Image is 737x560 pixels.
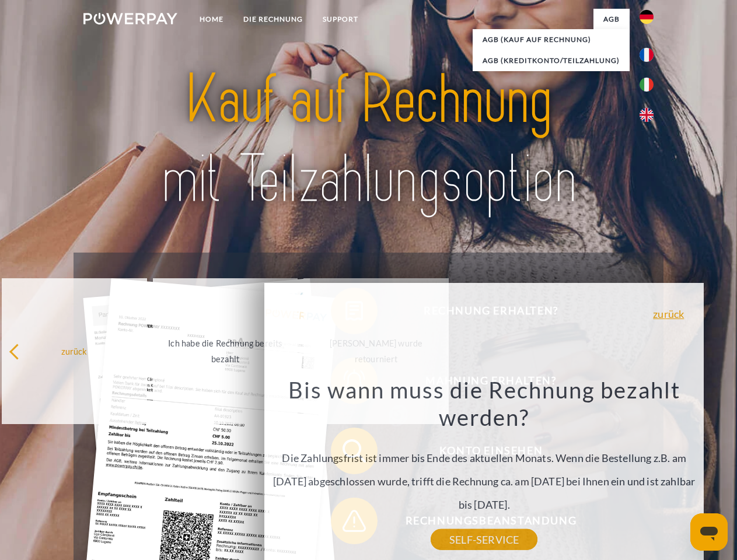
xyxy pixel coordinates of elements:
img: de [640,10,654,24]
a: Home [190,9,233,30]
div: Ich habe die Rechnung bereits bezahlt [160,335,291,367]
img: logo-powerpay-white.svg [83,13,177,24]
a: SELF-SERVICE [431,529,537,550]
a: AGB (Kauf auf Rechnung) [473,29,630,50]
a: AGB (Kreditkonto/Teilzahlung) [473,50,630,71]
a: zurück [653,309,684,319]
img: it [640,78,654,92]
a: DIE RECHNUNG [233,9,313,30]
h3: Bis wann muss die Rechnung bezahlt werden? [271,376,697,432]
a: SUPPORT [313,9,368,30]
img: fr [640,48,654,62]
iframe: Schaltfläche zum Öffnen des Messaging-Fensters [690,513,728,551]
div: zurück [9,343,140,359]
img: title-powerpay_de.svg [111,56,626,223]
img: en [640,108,654,122]
div: Die Zahlungsfrist ist immer bis Ende des aktuellen Monats. Wenn die Bestellung z.B. am [DATE] abg... [271,376,697,540]
a: agb [593,9,630,30]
